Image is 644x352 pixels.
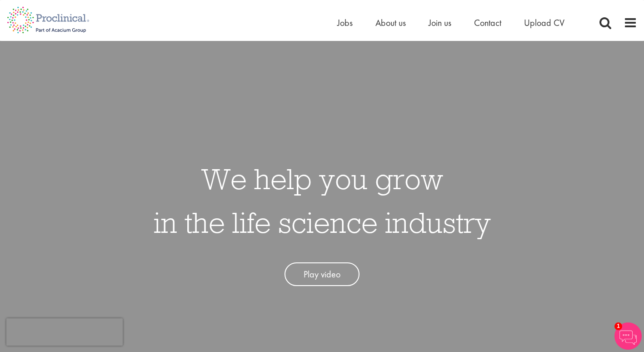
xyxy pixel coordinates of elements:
a: About us [375,17,406,29]
a: Play video [285,262,359,287]
span: 1 [614,322,622,330]
img: Chatbot [614,322,642,350]
h1: We help you grow in the life science industry [154,157,491,244]
a: Join us [429,17,451,29]
a: Jobs [337,17,353,29]
a: Contact [474,17,501,29]
a: Upload CV [524,17,564,29]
